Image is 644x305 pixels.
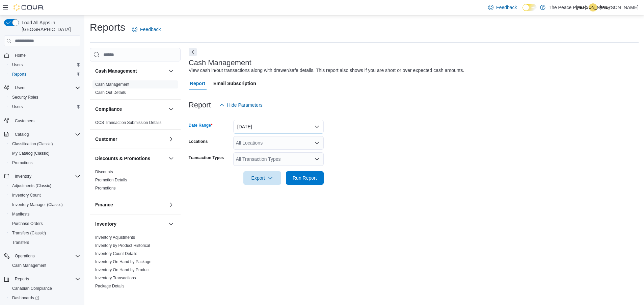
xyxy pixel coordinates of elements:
button: Customers [1,116,83,125]
span: Adjustments (Classic) [9,182,80,190]
div: Compliance [90,119,181,129]
span: Users [9,61,80,69]
span: Cash Management [12,263,46,268]
button: Compliance [95,106,166,112]
span: Load All Apps in [GEOGRAPHIC_DATA] [19,19,80,33]
button: Home [1,50,83,60]
label: Date Range [189,123,213,128]
a: Security Roles [9,93,41,101]
span: Reports [12,72,26,77]
a: Canadian Compliance [9,284,55,293]
h3: Compliance [95,106,122,112]
button: Customer [167,135,175,143]
h3: Customer [95,136,117,143]
a: Cash Management [9,261,49,270]
button: Users [1,83,83,93]
span: Users [9,103,80,111]
span: Transfers (Classic) [9,229,80,237]
button: Reports [7,70,83,79]
a: Inventory Count [9,191,44,199]
a: Cash Management [95,82,129,87]
span: Cash Management [9,261,80,270]
a: Manifests [9,210,32,218]
h3: Cash Management [189,59,251,67]
img: Cova [14,4,44,11]
button: Users [7,60,83,70]
span: Transfers [12,240,29,245]
span: Hide Parameters [227,102,263,108]
span: Reports [9,70,80,78]
a: Promotion Details [95,178,127,182]
span: Users [12,84,80,92]
button: Inventory Manager (Classic) [7,200,83,209]
span: Promotion Details [95,177,127,183]
a: Classification (Classic) [9,140,56,148]
span: Catalog [15,132,29,137]
span: Inventory Manager (Classic) [12,202,63,207]
a: Users [9,103,25,111]
span: Cash Management [95,82,129,87]
span: Inventory Count [9,191,80,199]
a: Purchase Orders [9,220,46,228]
a: Home [12,51,28,59]
span: Canadian Compliance [12,286,52,291]
a: Inventory by Product Historical [95,243,150,248]
a: My Catalog (Classic) [9,149,52,157]
span: Promotions [9,159,80,167]
span: Users [15,85,25,91]
span: Run Report [293,175,317,181]
span: Report [190,77,205,90]
button: Manifests [7,209,83,219]
span: Inventory Transactions [95,275,136,281]
h3: Cash Management [95,68,137,74]
span: Inventory On Hand by Product [95,267,150,273]
button: Users [7,102,83,111]
button: Canadian Compliance [7,284,83,293]
button: Finance [95,201,166,208]
button: Reports [1,274,83,284]
a: Inventory Adjustments [95,235,135,240]
a: Inventory Count Details [95,251,137,256]
span: Inventory Count Details [95,251,137,256]
label: Transaction Types [189,155,224,160]
h3: Report [189,101,211,109]
a: Customers [12,117,37,125]
a: Adjustments (Classic) [9,182,54,190]
span: Manifests [12,211,29,217]
span: Promotions [95,185,116,191]
button: Run Report [286,171,324,185]
button: Catalog [12,130,31,138]
button: Customer [95,136,166,143]
span: Email Subscription [213,77,256,90]
button: [DATE] [233,120,324,133]
button: Operations [1,251,83,261]
button: Open list of options [314,140,320,146]
span: Users [12,62,23,68]
a: Package Details [95,284,125,288]
button: Inventory [95,221,166,227]
h3: Finance [95,201,113,208]
a: Feedback [129,23,163,36]
span: Inventory On Hand by Package [95,259,152,264]
button: Inventory [1,172,83,181]
span: Security Roles [12,95,38,100]
span: Inventory Manager (Classic) [9,201,80,209]
button: Inventory [167,220,175,228]
span: Reports [12,275,80,283]
a: Cash Out Details [95,90,126,95]
div: View cash in/out transactions along with drawer/safe details. This report also shows if you are s... [189,67,464,74]
span: OCS Transaction Submission Details [95,120,162,125]
span: Manifests [9,210,80,218]
a: Transfers [9,238,32,247]
button: Catalog [1,130,83,139]
span: Inventory [12,172,80,180]
a: Promotions [9,159,35,167]
button: Inventory Count [7,190,83,200]
button: Reports [12,275,32,283]
span: Home [15,53,26,58]
a: Inventory On Hand by Package [95,259,152,264]
button: Discounts & Promotions [167,154,175,162]
h1: Reports [90,21,125,34]
span: Home [12,51,80,59]
span: Transfers (Classic) [12,230,46,236]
